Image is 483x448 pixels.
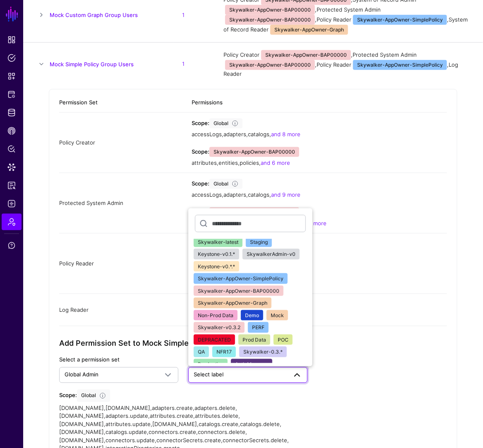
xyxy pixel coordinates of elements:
[223,191,246,198] span: adapters
[270,25,348,35] span: Skywalker-AppOwner-Graph
[246,237,272,248] button: Staging
[243,337,266,343] span: Prod Data
[59,356,120,364] label: Select a permission set
[7,145,16,153] span: Policy Lens
[209,207,299,217] span: Skywalker-AppOwner-BAP00000
[247,251,296,257] span: SkywalkerAdmin-v0
[2,31,22,48] a: Dashboard
[59,421,104,428] span: [DOMAIN_NAME]
[198,361,223,367] span: Production
[194,249,239,260] button: Keystone-v0.1.*
[194,335,235,345] button: DEPRACATED
[106,437,156,444] span: ,
[231,359,272,370] button: Auth Manager
[198,275,284,282] span: Skywalker-AppOwner-SimplePolicy
[240,421,280,428] span: catalogs.delete
[198,263,235,270] span: Keystone-v0.*.*
[7,54,16,62] span: Policies
[192,130,447,139] div: , , ,
[2,50,22,66] a: Policies
[271,191,300,198] a: and 9 more
[248,191,269,198] span: catalogs
[59,437,104,444] span: [DOMAIN_NAME]
[2,141,22,157] a: Policy Lens
[243,249,300,260] button: SkywalkerAdmin-v0
[7,163,16,171] span: Data Lens
[7,36,16,44] span: Dashboard
[271,312,284,318] span: Mock
[353,15,447,25] span: Skywalker-AppOwner-SimplePolicy
[192,180,209,187] strong: Scope:
[59,405,104,412] span: [DOMAIN_NAME]
[274,335,293,345] button: POC
[152,405,195,412] span: ,
[198,312,233,318] span: Non-Prod Data
[59,339,308,348] h2: Add Permission Set to Mock Simple Policy Group Users
[248,131,269,137] span: catalogs
[7,72,16,80] span: Snippets
[7,241,16,250] span: Support
[225,5,315,15] span: Skywalker-AppOwner-BAP00000
[240,159,259,166] span: policies
[2,104,22,121] a: Identity Data Fabric
[223,437,287,444] span: connectorSecrets.delete
[225,60,315,70] span: Skywalker-AppOwner-BAP00000
[149,429,196,436] span: connectors.create
[59,392,77,399] strong: Scope:
[261,159,290,166] a: and 6 more
[156,437,221,444] span: connectorSecrets.create
[198,324,240,330] span: Skywalker-v0.3.2
[239,347,287,357] button: Skywalker-0.3.*
[59,429,106,436] span: ,
[59,437,106,444] span: ,
[192,251,447,260] div: , , ,
[182,60,185,67] a: 1
[198,337,231,343] span: DEPRACATED
[216,349,232,355] span: NFR17
[183,93,447,113] th: Permissions
[7,218,16,226] span: Admin
[250,239,268,245] span: Staging
[199,421,238,428] span: catalogs.create
[194,273,288,284] button: Skywalker-AppOwner-SimplePolicy
[192,312,447,320] div: , , ,
[152,421,197,428] span: [DOMAIN_NAME]
[243,349,283,355] span: Skywalker-0.3.*
[195,405,235,412] span: adapters.delete
[192,131,222,137] span: accessLogs
[59,93,183,113] th: Permission Set
[198,251,235,257] span: Keystone-v0.1.*
[50,12,138,18] a: Mock Custom Graph Group Users
[238,335,270,345] button: Prod Data
[235,361,268,367] span: Auth Manager
[192,120,209,126] strong: Scope:
[214,120,228,127] div: Global
[2,214,22,230] a: Admin
[192,148,209,155] strong: Scope:
[194,359,228,370] button: Production
[261,50,351,60] span: Skywalker-AppOwner-BAP00000
[219,159,238,166] span: entities
[198,429,245,436] span: connectors.delete
[59,234,183,294] td: Policy Reader
[245,312,259,318] span: Demo
[194,298,272,308] button: Skywalker-AppOwner-Graph
[2,86,22,103] a: Protected Systems
[106,429,149,436] span: ,
[59,113,183,173] td: Policy Creator
[65,371,99,378] span: Global Admin
[59,294,183,326] td: Log Reader
[194,371,223,378] span: Select label
[198,349,205,355] span: QA
[223,131,246,137] span: adapters
[81,391,96,401] div: Global
[7,127,16,135] span: CAEP Hub
[248,322,269,333] button: PERF
[106,437,155,444] span: connectors.update
[50,61,134,67] a: Mock Simple Policy Group Users
[192,191,447,199] div: , , ,
[209,147,299,157] span: Skywalker-AppOwner-BAP00000
[149,429,198,436] span: ,
[194,347,209,357] button: QA
[150,413,195,419] span: ,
